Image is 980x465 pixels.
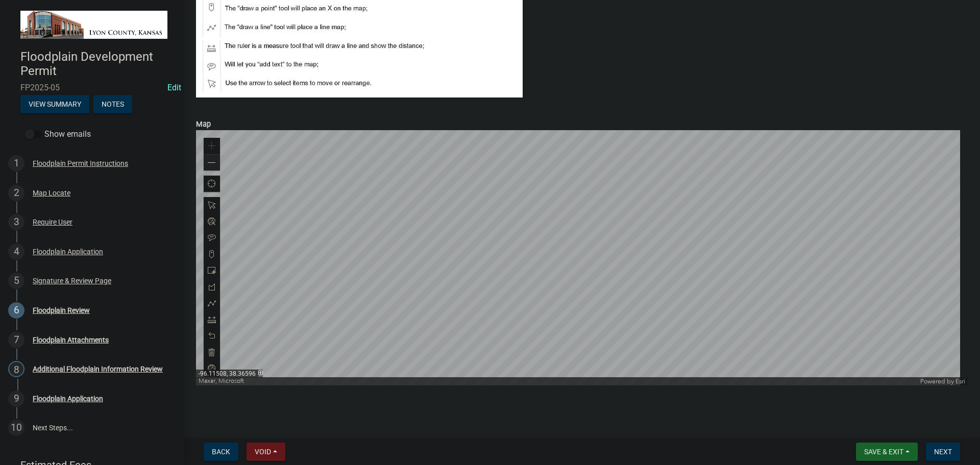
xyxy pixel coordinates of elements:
[33,160,128,167] div: Floodplain Permit Instructions
[934,448,952,456] span: Next
[93,101,132,109] wm-modal-confirm: Notes
[8,155,24,172] div: 1
[8,361,24,377] div: 8
[918,377,968,385] div: Powered by
[24,128,91,140] label: Show emails
[33,277,111,284] div: Signature & Review Page
[20,95,89,113] button: View Summary
[204,138,220,154] div: Zoom in
[247,443,285,461] button: Void
[8,243,24,260] div: 4
[8,332,24,348] div: 7
[33,365,163,373] div: Additional Floodplain Information Review
[255,448,271,456] span: Void
[167,83,181,92] wm-modal-confirm: Edit Application Number
[204,443,238,461] button: Back
[8,185,24,201] div: 2
[196,121,211,128] label: Map
[204,154,220,170] div: Zoom out
[196,377,918,385] div: Maxar, Microsoft
[20,83,163,92] span: FP2025-05
[33,307,90,314] div: Floodplain Review
[8,390,24,407] div: 9
[864,448,903,456] span: Save & Exit
[20,50,176,79] h4: Floodplain Development Permit
[20,101,89,109] wm-modal-confirm: Summary
[8,214,24,230] div: 3
[204,176,220,192] div: Find my location
[8,273,24,289] div: 5
[33,248,103,255] div: Floodplain Application
[8,302,24,319] div: 6
[33,395,103,402] div: Floodplain Application
[33,218,72,226] div: Require User
[212,448,230,456] span: Back
[856,443,918,461] button: Save & Exit
[926,443,960,461] button: Next
[955,378,965,385] a: Esri
[93,95,132,113] button: Notes
[20,11,167,39] img: Lyon County, Kansas
[33,336,109,344] div: Floodplain Attachments
[167,83,181,92] a: Edit
[33,189,70,197] div: Map Locate
[8,420,24,436] div: 10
